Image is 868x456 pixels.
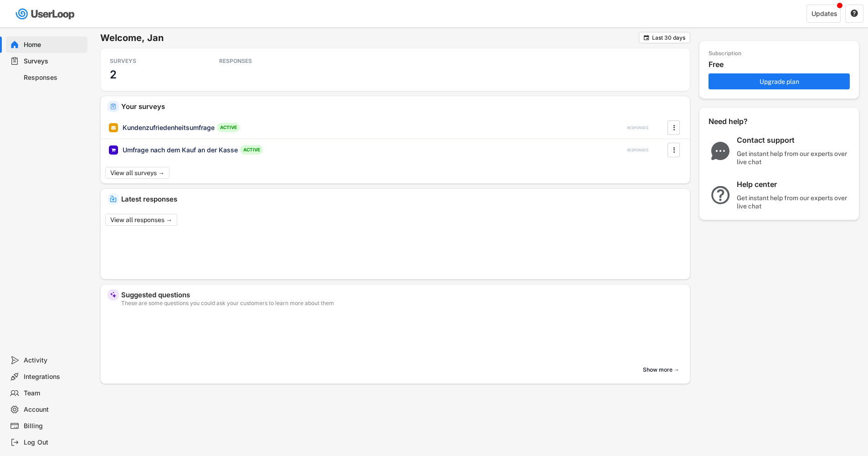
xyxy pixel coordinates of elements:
text:  [851,9,858,17]
div: Your surveys [121,103,683,110]
div: Get instant help from our experts over live chat [737,150,851,166]
button:  [643,34,650,41]
button:  [669,121,678,135]
div: Contact support [737,135,851,145]
button:  [669,143,678,157]
button: Show more → [639,363,683,377]
img: ChatMajor.svg [709,142,732,160]
div: Updates [812,10,837,17]
div: Home [24,41,84,49]
div: Account [24,405,84,414]
div: RESPONSES [219,57,301,65]
div: Latest responses [121,196,683,202]
div: SURVEYS [110,57,192,65]
div: Team [24,389,84,398]
h6: Welcome, Jan [100,32,639,44]
div: ACTIVE [217,123,240,132]
div: Activity [24,356,84,365]
img: IncomingMajor.svg [110,196,117,202]
div: Need help? [709,117,772,126]
text:  [644,34,649,41]
h3: 2 [110,67,117,82]
div: Surveys [24,57,84,66]
div: Subscription [709,50,741,57]
img: MagicMajor%20%28Purple%29.svg [110,291,117,298]
img: userloop-logo-01.svg [14,5,78,23]
div: RESPONSES [627,125,648,130]
img: QuestionMarkInverseMajor.svg [709,186,732,204]
div: Help center [737,180,851,189]
button:  [850,10,858,18]
div: Kundenzufriedenheitsumfrage [123,123,215,132]
div: Umfrage nach dem Kauf an der Kasse [123,145,238,155]
div: Log Out [24,438,84,447]
div: These are some questions you could ask your customers to learn more about them [121,301,683,306]
div: Responses [24,73,84,82]
button: View all surveys → [105,167,169,179]
div: ACTIVE [240,145,263,155]
div: Get instant help from our experts over live chat [737,194,851,210]
button: View all responses → [105,214,177,226]
div: RESPONSES [627,148,648,153]
div: Suggested questions [121,291,683,298]
div: Free [709,60,854,69]
div: Integrations [24,373,84,381]
text:  [673,123,675,132]
div: Billing [24,422,84,430]
div: Last 30 days [652,35,685,41]
button: Upgrade plan [709,73,850,89]
text:  [673,145,675,155]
